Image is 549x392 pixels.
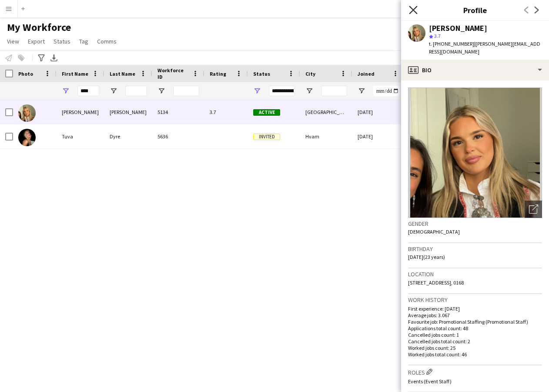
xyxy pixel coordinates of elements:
[3,36,23,47] a: View
[408,378,452,385] span: Events (Event Staff)
[434,33,441,39] span: 3.7
[408,367,542,376] h3: Roles
[50,36,74,47] a: Status
[352,100,405,124] div: [DATE]
[408,312,542,318] p: Average jobs: 3.067
[76,36,92,47] a: Tag
[408,87,542,218] img: Crew avatar or photo
[173,86,199,96] input: Workforce ID Filter Input
[300,124,352,148] div: Hvam
[408,279,464,286] span: [STREET_ADDRESS], 0168
[429,40,540,55] span: | [PERSON_NAME][EMAIL_ADDRESS][DOMAIN_NAME]
[321,86,347,96] input: City Filter Input
[110,87,117,95] button: Open Filter Menu
[104,124,152,148] div: Dyre
[125,86,147,96] input: Last Name Filter Input
[408,254,445,260] span: [DATE] (23 years)
[300,100,352,124] div: [GEOGRAPHIC_DATA]
[429,24,487,32] div: [PERSON_NAME]
[157,87,165,95] button: Open Filter Menu
[94,36,120,47] a: Comms
[62,87,70,95] button: Open Filter Menu
[373,86,399,96] input: Joined Filter Input
[429,40,474,47] span: t. [PHONE_NUMBER]
[253,109,280,116] span: Active
[408,325,542,332] p: Applications total count: 48
[77,86,99,96] input: First Name Filter Input
[204,100,248,124] div: 3.7
[408,270,542,278] h3: Location
[97,37,117,45] span: Comms
[24,36,48,47] a: Export
[401,4,549,16] h3: Profile
[305,87,313,95] button: Open Filter Menu
[525,201,542,218] div: Open photos pop-in
[408,228,460,235] span: [DEMOGRAPHIC_DATA]
[408,338,542,345] p: Cancelled jobs total count: 2
[54,37,70,45] span: Status
[57,100,104,124] div: [PERSON_NAME]
[152,124,204,148] div: 5636
[352,124,405,148] div: [DATE]
[408,305,542,312] p: First experience: [DATE]
[358,70,375,77] span: Joined
[305,70,315,77] span: City
[408,296,542,304] h3: Work history
[401,60,549,80] div: Bio
[408,345,542,351] p: Worked jobs count: 25
[104,100,152,124] div: [PERSON_NAME]
[110,70,135,77] span: Last Name
[253,87,261,95] button: Open Filter Menu
[408,220,542,228] h3: Gender
[7,21,71,34] span: My Workforce
[28,37,45,45] span: Export
[62,70,88,77] span: First Name
[210,70,226,77] span: Rating
[408,318,542,325] p: Favourite job: Promotional Staffing (Promotional Staff)
[152,100,204,124] div: 5134
[408,245,542,253] h3: Birthday
[157,67,189,80] span: Workforce ID
[408,332,542,338] p: Cancelled jobs count: 1
[57,124,104,148] div: Tuva
[358,87,365,95] button: Open Filter Menu
[253,134,280,140] span: Invited
[18,104,36,122] img: Tuva Berglihn Lund
[49,53,59,63] app-action-btn: Export XLSX
[36,53,47,63] app-action-btn: Advanced filters
[253,70,270,77] span: Status
[7,37,19,45] span: View
[79,37,88,45] span: Tag
[408,351,542,358] p: Worked jobs total count: 46
[18,70,33,77] span: Photo
[18,129,36,146] img: Tuva Dyre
